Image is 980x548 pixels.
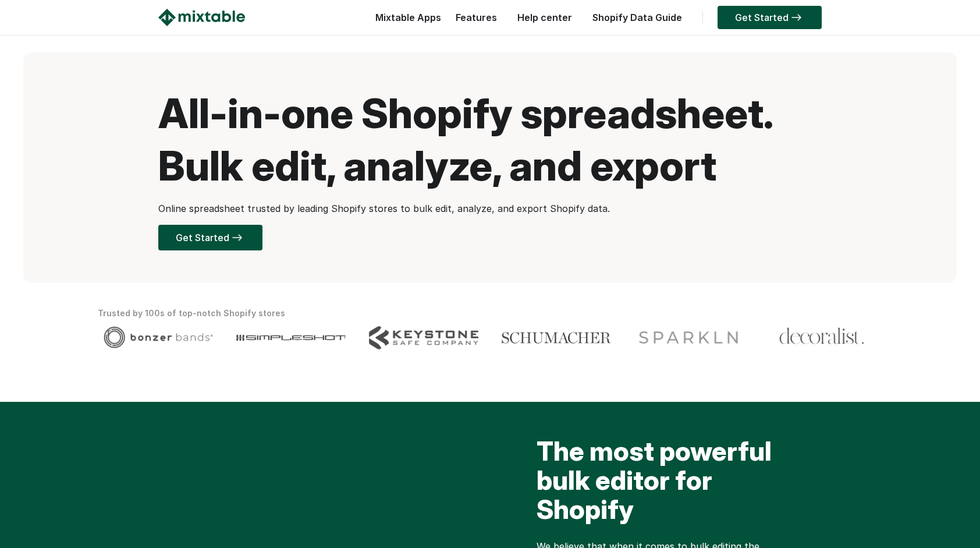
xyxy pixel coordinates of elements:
[158,9,245,26] img: Mixtable logo
[450,12,503,23] a: Features
[236,326,346,349] img: Client logo
[98,306,882,320] div: Trusted by 100s of top-notch Shopify stores
[779,326,865,347] img: Client logo
[587,12,688,23] a: Shopify Data Guide
[634,326,744,349] img: Client logo
[229,234,245,241] img: arrow-right.svg
[789,14,804,21] img: arrow-right.svg
[158,201,822,215] p: Online spreadsheet trusted by leading Shopify stores to bulk edit, analyze, and export Shopify data.
[158,225,262,250] a: Get Started
[502,326,611,349] img: Client logo
[512,12,578,23] a: Help center
[104,326,213,348] img: Client logo
[718,6,822,29] a: Get Started
[158,87,822,192] h1: All-in-one Shopify spreadsheet. Bulk edit, analyze, and export
[370,9,441,32] div: Mixtable Apps
[537,437,798,530] h2: The most powerful bulk editor for Shopify
[369,326,478,349] img: Client logo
